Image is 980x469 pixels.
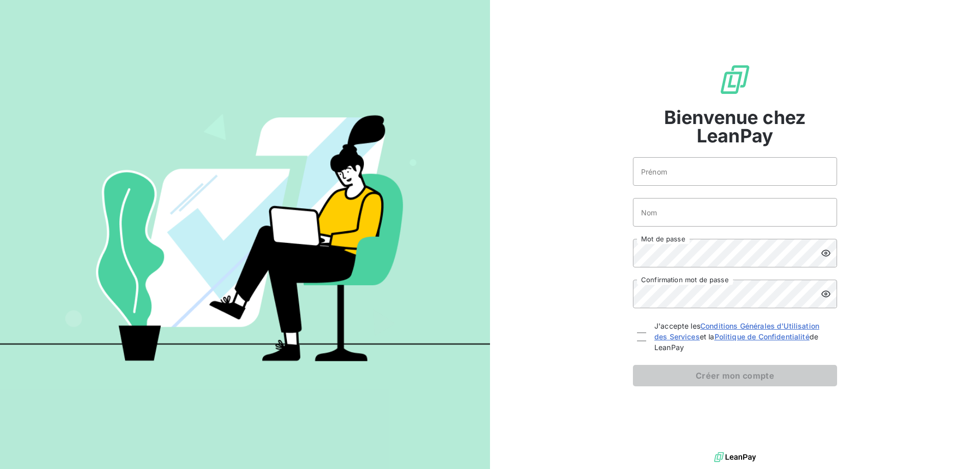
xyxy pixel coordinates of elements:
span: Bienvenue chez LeanPay [633,108,837,145]
button: Créer mon compte [633,365,837,386]
input: placeholder [633,157,837,186]
img: logo [714,450,756,465]
img: logo sigle [719,63,751,96]
input: placeholder [633,198,837,227]
span: J'accepte les et la de LeanPay [654,320,833,353]
a: Conditions Générales d'Utilisation des Services [654,322,819,341]
a: Politique de Confidentialité [715,332,810,341]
